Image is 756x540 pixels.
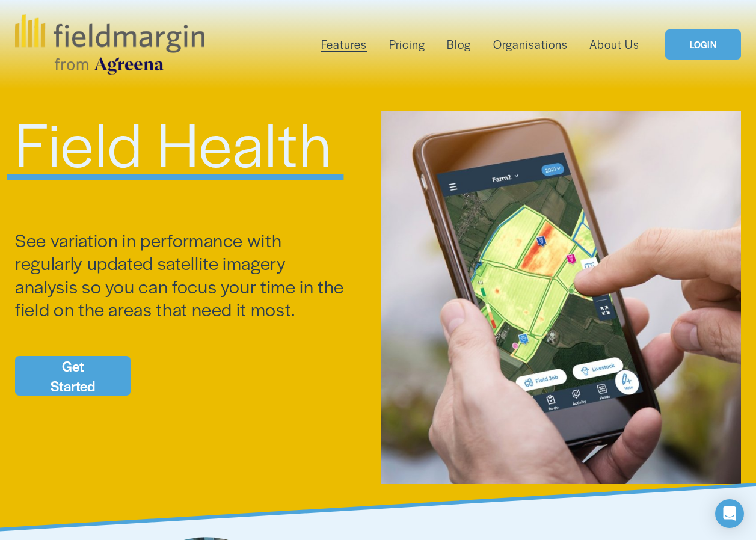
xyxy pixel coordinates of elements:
[493,35,568,54] a: Organisations
[589,35,639,54] a: About Us
[665,29,741,60] a: LOGIN
[15,99,333,185] span: Field Health
[15,356,131,396] a: Get Started
[447,35,471,54] a: Blog
[321,35,367,54] a: folder dropdown
[15,227,348,322] span: See variation in performance with regularly updated satellite imagery analysis so you can focus y...
[389,35,425,54] a: Pricing
[321,36,367,53] span: Features
[715,499,744,528] div: Open Intercom Messenger
[15,14,204,75] img: fieldmargin.com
